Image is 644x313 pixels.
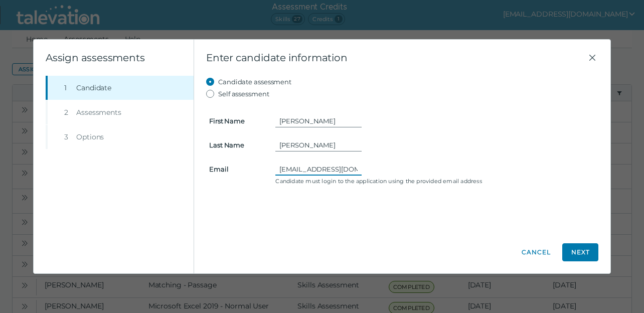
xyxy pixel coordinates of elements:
[203,141,269,149] label: Last Name
[48,76,194,100] button: 1Candidate
[562,243,598,261] button: Next
[586,52,598,64] button: Close
[46,52,144,64] clr-wizard-title: Assign assessments
[64,83,72,93] div: 1
[203,117,269,125] label: First Name
[518,243,554,261] button: Cancel
[46,76,194,149] nav: Wizard steps
[275,177,595,185] clr-control-helper: Candidate must login to the application using the provided email address
[218,88,269,100] label: Self assessment
[218,76,291,88] label: Candidate assessment
[206,52,586,64] span: Enter candidate information
[76,83,111,93] span: Candidate
[203,165,269,173] label: Email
